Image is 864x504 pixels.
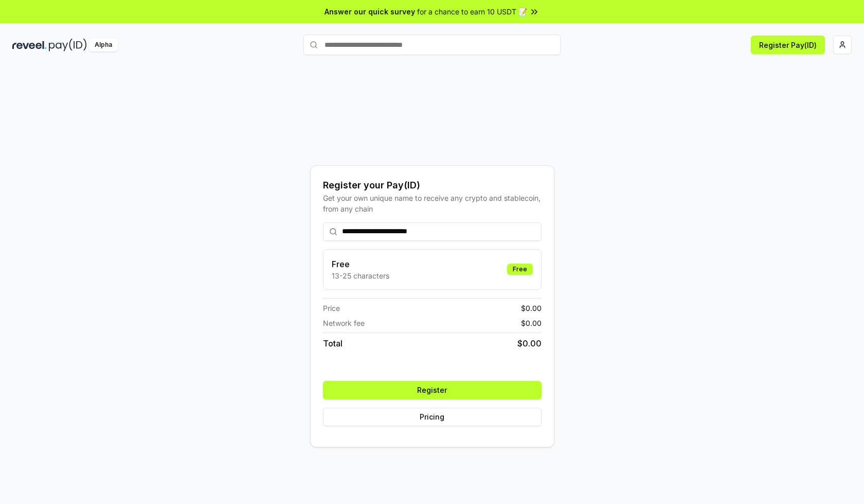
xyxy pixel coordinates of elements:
p: 13-25 characters [332,270,389,281]
div: Alpha [89,39,118,51]
div: Get your own unique name to receive any crypto and stablecoin, from any chain [323,193,542,214]
h3: Free [332,258,389,270]
span: $ 0.00 [521,318,542,328]
button: Register [323,381,542,399]
span: for a chance to earn 10 USDT 📝 [417,6,527,17]
span: Answer our quick survey [325,6,415,17]
span: Total [323,337,343,350]
span: Price [323,303,340,314]
button: Pricing [323,408,542,426]
button: Register Pay(ID) [751,36,825,54]
span: $ 0.00 [521,303,542,314]
img: pay_id [49,39,87,51]
span: Network fee [323,318,365,328]
div: Register your Pay(ID) [323,178,542,193]
img: reveel_dark [12,39,47,51]
span: $ 0.00 [517,337,542,350]
div: Free [507,264,533,275]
